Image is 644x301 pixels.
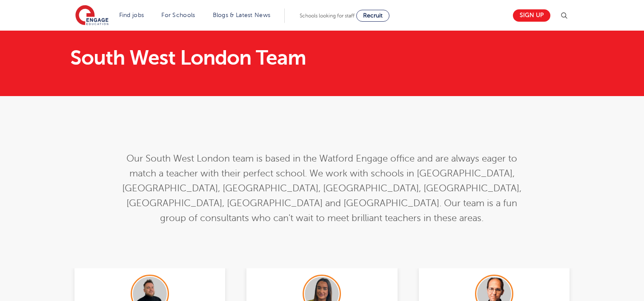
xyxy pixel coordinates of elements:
a: Find jobs [119,12,144,18]
img: Engage Education [75,5,109,26]
span: Recruit [363,12,383,19]
a: Recruit [356,10,389,22]
a: For Schools [161,12,195,18]
a: Sign up [513,9,550,22]
a: Blogs & Latest News [213,12,271,18]
span: Our South West London team is based in the Watford Engage office and are always eager to match a ... [122,153,521,223]
h1: South West London Team [70,48,402,68]
span: Schools looking for staff [300,13,355,19]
